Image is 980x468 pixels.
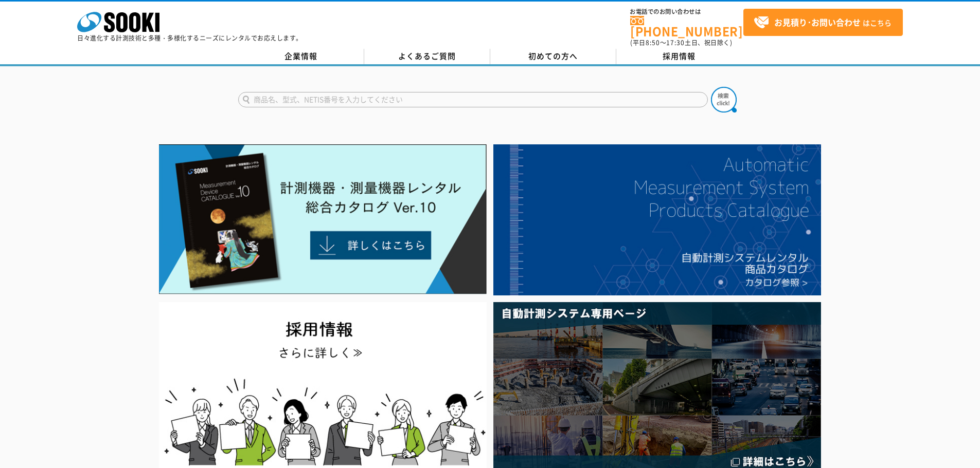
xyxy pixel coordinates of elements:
[774,16,861,28] strong: お見積り･お問い合わせ
[493,144,821,295] img: 自動計測システムカタログ
[711,87,737,113] img: btn_search.png
[754,15,892,30] span: はこちら
[159,144,487,294] img: Catalog Ver10
[238,92,708,107] input: 商品名、型式、NETIS番号を入力してください
[616,49,742,64] a: 採用情報
[77,35,302,41] p: 日々進化する計測技術と多種・多様化するニーズにレンタルでお応えします。
[490,49,616,64] a: 初めての方へ
[528,50,578,62] span: 初めての方へ
[364,49,490,64] a: よくあるご質問
[630,9,743,15] span: お電話でのお問い合わせは
[630,38,732,47] span: (平日 ～ 土日、祝日除く)
[630,16,743,37] a: [PHONE_NUMBER]
[666,38,685,47] span: 17:30
[646,38,660,47] span: 8:50
[743,9,903,36] a: お見積り･お問い合わせはこちら
[238,49,364,64] a: 企業情報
